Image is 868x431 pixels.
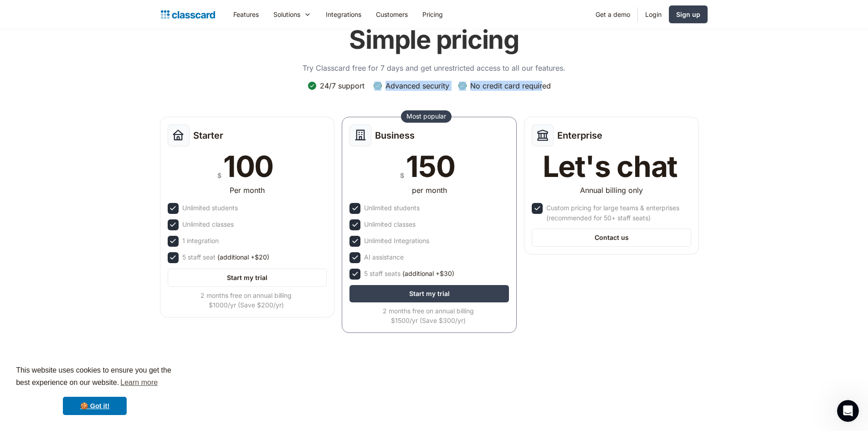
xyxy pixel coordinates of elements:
[217,170,221,181] div: $
[364,219,416,229] div: Unlimited classes
[364,203,420,213] div: Unlimited students
[182,252,269,262] div: 5 staff seat
[375,130,415,141] h2: Business
[415,4,450,25] a: Pricing
[669,5,708,23] a: Sign up
[193,130,223,141] h2: Starter
[182,203,238,213] div: Unlimited students
[406,112,446,121] div: Most popular
[369,4,415,25] a: Customers
[402,269,454,279] span: (additional +$30)
[217,252,269,262] span: (additional +$20)
[230,185,265,196] div: Per month
[349,285,509,302] a: Start my trial
[349,25,519,55] h1: Simple pricing
[364,252,404,262] div: AI assistance
[676,10,700,19] div: Sign up
[385,81,449,91] div: Advanced security
[318,4,369,25] a: Integrations
[168,269,327,287] a: Start my trial
[161,8,215,21] a: home
[63,397,127,415] a: dismiss cookie message
[400,170,404,181] div: $
[588,4,637,25] a: Get a demo
[320,81,365,91] div: 24/7 support
[580,185,643,196] div: Annual billing only
[226,4,266,25] a: Features
[273,10,300,19] div: Solutions
[266,4,318,25] div: Solutions
[837,400,859,422] iframe: Intercom live chat
[364,269,454,279] div: 5 staff seats
[543,152,678,181] div: Let's chat
[168,291,325,310] div: 2 months free on annual billing $1000/yr (Save $200/yr)
[182,236,219,246] div: 1 integration
[412,185,447,196] div: per month
[182,219,234,229] div: Unlimited classes
[364,236,429,246] div: Unlimited Integrations
[532,228,691,247] a: Contact us
[470,81,551,91] div: No credit card required
[303,62,565,73] p: Try Classcard free for 7 days and get unrestricted access to all our features.
[16,365,174,389] span: This website uses cookies to ensure you get the best experience on our website.
[349,306,507,325] div: 2 months free on annual billing $1500/yr (Save $300/yr)
[406,152,455,181] div: 150
[119,376,159,389] a: learn more about cookies
[7,356,182,424] div: cookieconsent
[546,203,689,223] div: Custom pricing for large teams & enterprises (recommended for 50+ staff seats)
[223,152,273,181] div: 100
[638,4,669,25] a: Login
[557,130,602,141] h2: Enterprise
